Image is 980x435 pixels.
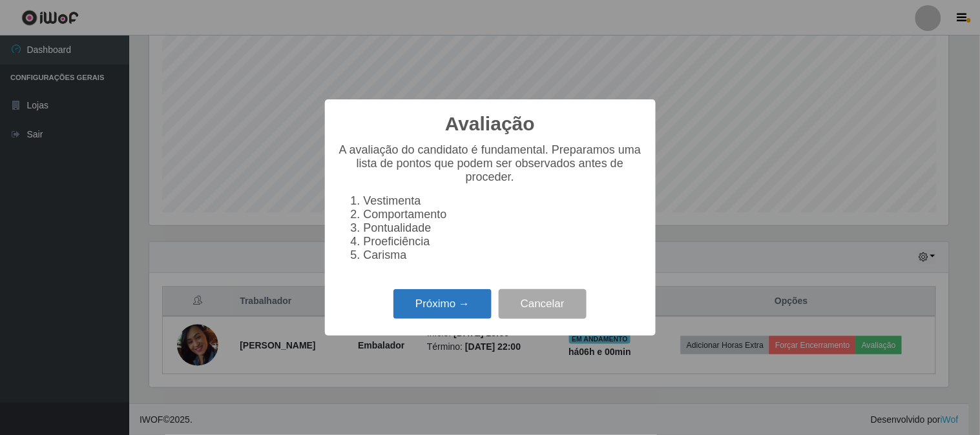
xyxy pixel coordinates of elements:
[364,194,643,208] li: Vestimenta
[338,143,643,184] p: A avaliação do candidato é fundamental. Preparamos uma lista de pontos que podem ser observados a...
[364,248,643,262] li: Carisma
[499,289,587,319] button: Cancelar
[364,235,643,248] li: Proeficiência
[445,112,535,136] h2: Avaliação
[393,289,492,319] button: Próximo →
[364,221,643,235] li: Pontualidade
[364,208,643,221] li: Comportamento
